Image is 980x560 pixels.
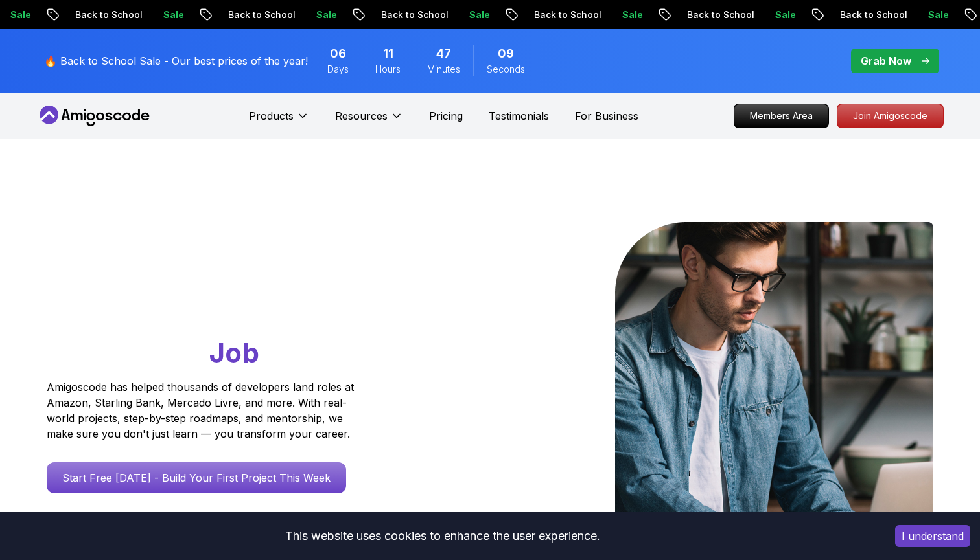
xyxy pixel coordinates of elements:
[249,108,309,134] button: Products
[47,379,358,442] p: Amigoscode has helped thousands of developers land roles at Amazon, Starling Bank, Mercado Livre,...
[10,522,876,550] div: This website uses cookies to enhance the user experience.
[734,104,828,128] p: Members Area
[153,8,194,21] p: Sale
[489,108,549,124] a: Testimonials
[427,63,460,76] span: Minutes
[47,462,346,493] a: Start Free [DATE] - Build Your First Project This Week
[734,104,829,128] a: Members Area
[306,8,347,21] p: Sale
[335,108,388,124] p: Resources
[615,222,933,555] img: hero
[327,63,349,76] span: Days
[218,8,306,21] p: Back to School
[918,8,959,21] p: Sale
[861,53,911,69] p: Grab Now
[335,108,403,134] button: Resources
[47,222,404,372] h1: Go From Learning to Hired: Master Java, Spring Boot & Cloud Skills That Get You the
[459,8,500,21] p: Sale
[436,45,451,63] span: 47 Minutes
[830,8,918,21] p: Back to School
[765,8,806,21] p: Sale
[895,525,970,547] button: Accept cookies
[612,8,653,21] p: Sale
[209,336,259,369] span: Job
[429,108,463,124] a: Pricing
[65,8,153,21] p: Back to School
[524,8,612,21] p: Back to School
[44,53,308,69] p: 🔥 Back to School Sale - Our best prices of the year!
[383,45,393,63] span: 11 Hours
[487,63,525,76] span: Seconds
[375,63,401,76] span: Hours
[330,45,346,63] span: 6 Days
[249,108,294,124] p: Products
[677,8,765,21] p: Back to School
[371,8,459,21] p: Back to School
[837,104,943,128] p: Join Amigoscode
[498,45,514,63] span: 9 Seconds
[837,104,944,128] a: Join Amigoscode
[575,108,638,124] a: For Business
